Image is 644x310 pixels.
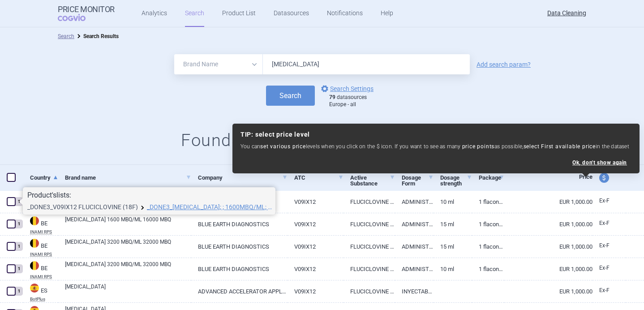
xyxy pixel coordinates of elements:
[260,143,306,150] strong: set various price
[240,142,631,151] p: You can levels when you click on the $ icon. If you want to see as many as possible, in the dataset
[288,280,343,302] a: V09IX12
[65,167,191,189] a: Brand name
[74,32,119,41] li: Search Results
[15,197,23,206] div: 1
[30,230,58,234] abbr: INAMI RPS — National Institute for Health Disability Insurance, Belgium. Programme web - Médicame...
[504,213,592,235] a: EUR 1,000.00
[30,261,39,270] img: Belgium
[343,258,395,280] a: FLUCICLOVINE (18F)
[65,283,191,299] a: [MEDICAL_DATA]
[395,258,434,280] a: ADMINISTRATION
[319,83,374,94] a: Search Settings
[504,258,592,280] a: EUR 1,000.00
[15,220,23,228] div: 1
[58,5,115,22] a: Price MonitorCOGVIO
[592,239,626,253] a: Ex-F
[30,167,58,189] a: Country
[83,33,119,39] strong: Search Results
[30,252,58,257] abbr: INAMI RPS — National Institute for Health Disability Insurance, Belgium. Programme web - Médicame...
[395,191,434,213] a: ADMINISTRATION
[30,275,58,279] abbr: INAMI RPS — National Institute for Health Disability Insurance, Belgium. Programme web - Médicame...
[477,61,531,68] a: Add search param?
[343,191,395,213] a: FLUCICLOVINE (18F)
[434,236,472,258] a: 15 mL
[599,220,610,226] span: Ex-factory price
[592,284,626,297] a: Ex-F
[240,131,631,138] h2: TIP: select price level
[294,167,343,189] a: ATC
[504,280,592,302] a: EUR 1,000.00
[65,215,191,232] a: [MEDICAL_DATA] 1600 MBQ/ML 16000 MBQ
[524,143,596,150] strong: select First available price
[65,260,191,276] a: [MEDICAL_DATA] 3200 MBQ/ML 32000 MBQ
[288,191,343,213] a: V09IX12
[472,191,504,213] a: 1 flacon injectable 10 mL solution injectable, 1 dose
[592,194,626,208] a: Ex-F
[472,213,504,235] a: 1 flacon injectable 15 mL solution injectable, 1 dose
[27,191,71,199] strong: Product's lists:
[592,262,626,275] a: Ex-F
[58,5,115,14] strong: Price Monitor
[191,236,288,258] a: BLUE EARTH DIAGNOSTICS
[395,280,434,302] a: INYECTABLE INTRAVENOSO
[434,258,472,280] a: 10 mL
[191,280,288,302] a: ADVANCED ACCELERATOR APPLICATIONS
[572,159,627,166] button: Ok, don't show again
[65,238,191,254] a: [MEDICAL_DATA] 3200 MBQ/ML 32000 MBQ
[30,216,39,225] img: Belgium
[440,167,472,194] a: Dosage strength
[15,242,23,251] div: 1
[266,86,315,106] button: Search
[30,239,39,248] img: Belgium
[343,213,395,235] a: FLUCICLOVINE (18F)
[592,217,626,230] a: Ex-F
[395,213,434,235] a: ADMINISTRATION
[288,213,343,235] a: V09IX12
[479,167,504,189] a: Package
[58,14,98,21] span: COGVIO
[23,283,58,301] a: ESESBotPlus
[191,213,288,235] a: BLUE EARTH DIAGNOSTICS
[434,213,472,235] a: 15 mL
[472,258,504,280] a: 1 flacon injectable 10 mL solution injectable, 1 dose
[395,236,434,258] a: ADMINISTRATION
[329,94,378,108] div: datasources Europe - all
[27,204,138,210] a: _DONE3_V09IX12 FLUCICLOVINE (18F)
[23,260,58,279] a: BEBEINAMI RPS
[599,198,610,204] span: Ex-factory price
[434,191,472,213] a: 10 mL
[15,264,23,273] div: 1
[402,167,434,194] a: Dosage Form
[599,287,610,293] span: Ex-factory price
[462,143,495,150] strong: price points
[23,238,58,257] a: BEBEINAMI RPS
[191,258,288,280] a: BLUE EARTH DIAGNOSTICS
[599,265,610,271] span: Ex-factory price
[58,32,74,41] li: Search
[599,242,610,249] span: Ex-factory price
[343,236,395,258] a: FLUCICLOVINE (18F)
[30,297,58,301] abbr: BotPlus — Online database developed by the General Council of Official Associations of Pharmacist...
[288,236,343,258] a: V09IX12
[30,284,39,293] img: Spain
[472,236,504,258] a: 1 flacon injectable 15 mL solution injectable, 1 dose
[350,167,395,194] a: Active Substance
[15,287,23,296] div: 1
[147,204,272,210] a: _DONE3_[MEDICAL_DATA]; ; 1600MBQ/ML; 1(1-10ML) I; INJ SOL; VIA |EU/1/17/1186/001
[58,33,74,39] a: Search
[343,280,395,302] a: FLUCICLOVINE (18F)
[198,167,288,189] a: Company
[288,258,343,280] a: V09IX12
[329,94,335,100] strong: 79
[579,173,592,180] span: Price
[504,191,592,213] a: EUR 1,000.00
[23,215,58,234] a: BEBEINAMI RPS
[504,236,592,258] a: EUR 1,000.00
